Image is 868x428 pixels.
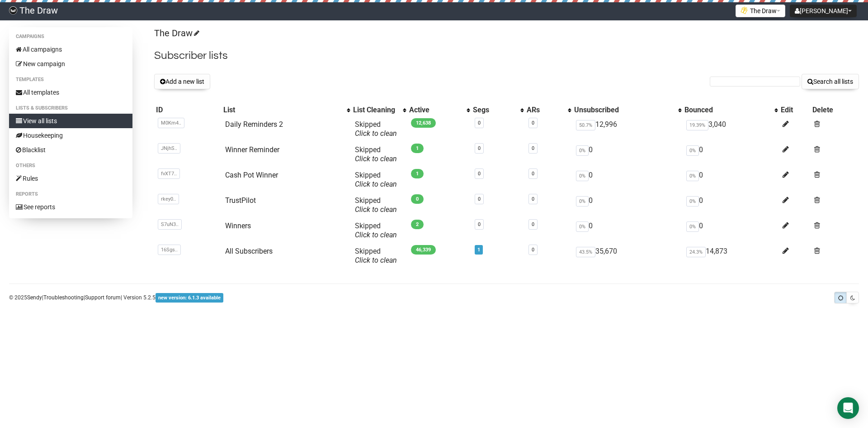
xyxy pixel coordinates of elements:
[154,48,859,64] h2: Subscriber lists
[158,168,180,179] span: fvXT7..
[9,31,132,42] li: Campaigns
[572,104,683,116] th: Unsubscribed: No sort applied, activate to apply an ascending sort
[85,294,121,301] a: Support forum
[223,106,342,115] div: List
[811,104,859,116] th: Delete: No sort applied, sorting is disabled
[779,104,811,116] th: Edit: No sort applied, sorting is disabled
[43,294,84,301] a: Troubleshooting
[683,243,779,269] td: 14,873
[686,196,699,207] span: 0%
[574,106,674,115] div: Unsubscribed
[576,120,595,130] span: 50.7%
[9,103,132,114] li: Lists & subscribers
[532,145,534,151] a: 0
[9,189,132,200] li: Reports
[532,120,534,126] a: 0
[478,145,481,151] a: 0
[27,294,42,301] a: Sendy
[158,245,181,255] span: 16Sgs..
[686,120,708,130] span: 19.39%
[527,106,563,115] div: ARs
[683,192,779,218] td: 0
[355,145,397,163] span: Skipped
[532,171,534,177] a: 0
[355,247,397,264] span: Skipped
[477,247,480,253] a: 1
[225,145,279,154] a: Winner Reminder
[225,171,278,179] a: Cash Pot Winner
[686,145,699,156] span: 0%
[355,129,397,138] a: Click to clean
[686,171,699,181] span: 0%
[225,196,256,205] a: TrustPilot
[802,74,859,89] button: Search all lists
[9,143,132,157] a: Blacklist
[9,114,132,128] a: View all lists
[355,120,397,138] span: Skipped
[576,145,589,156] span: 0%
[355,196,397,214] span: Skipped
[222,104,351,116] th: List: No sort applied, activate to apply an ascending sort
[225,120,283,129] a: Daily Reminders 2
[9,200,132,214] a: See reports
[225,221,251,230] a: Winners
[576,171,589,181] span: 0%
[471,104,525,116] th: Segs: No sort applied, activate to apply an ascending sort
[411,220,424,229] span: 2
[572,167,683,192] td: 0
[9,42,132,57] a: All campaigns
[411,169,424,178] span: 1
[532,196,534,202] a: 0
[353,106,398,115] div: List Cleaning
[478,120,481,126] a: 0
[409,106,462,115] div: Active
[154,74,210,89] button: Add a new list
[684,106,770,115] div: Bounced
[407,104,471,116] th: Active: No sort applied, activate to apply an ascending sort
[9,128,132,143] a: Housekeeping
[683,142,779,167] td: 0
[9,6,17,14] img: 8741706495bd7f5de7187490d1791609
[9,85,132,100] a: All templates
[790,5,857,17] button: [PERSON_NAME]
[158,219,182,230] span: S7uN3..
[158,143,180,154] span: JNjhS..
[158,194,179,204] span: rkey0..
[572,192,683,218] td: 0
[411,194,424,204] span: 0
[683,218,779,243] td: 0
[9,293,223,303] p: © 2025 | | | Version 5.2.5
[781,106,809,115] div: Edit
[686,221,699,232] span: 0%
[9,171,132,186] a: Rules
[572,116,683,142] td: 12,996
[576,221,589,232] span: 0%
[355,171,397,188] span: Skipped
[355,231,397,239] a: Click to clean
[837,397,859,419] div: Open Intercom Messenger
[478,196,481,202] a: 0
[741,7,748,14] img: 1.png
[411,245,436,255] span: 46,339
[355,180,397,188] a: Click to clean
[156,294,223,301] a: new version: 6.1.3 available
[473,106,516,115] div: Segs
[154,28,198,38] a: The Draw
[411,144,424,153] span: 1
[9,57,132,71] a: New campaign
[525,104,572,116] th: ARs: No sort applied, activate to apply an ascending sort
[355,256,397,264] a: Click to clean
[158,118,184,128] span: M0Km4..
[411,118,436,128] span: 12,638
[683,116,779,142] td: 3,040
[683,104,779,116] th: Bounced: No sort applied, activate to apply an ascending sort
[532,247,534,253] a: 0
[572,243,683,269] td: 35,670
[9,74,132,85] li: Templates
[355,221,397,239] span: Skipped
[572,142,683,167] td: 0
[478,221,481,227] a: 0
[355,154,397,163] a: Click to clean
[355,205,397,214] a: Click to clean
[351,104,407,116] th: List Cleaning: No sort applied, activate to apply an ascending sort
